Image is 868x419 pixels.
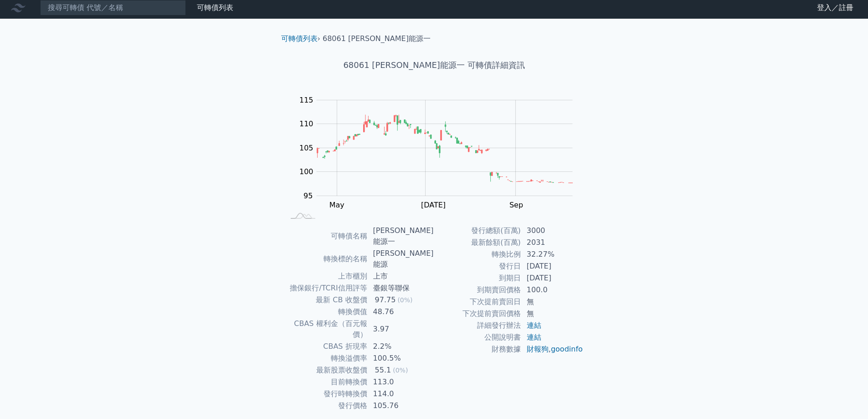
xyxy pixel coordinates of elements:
tspan: 110 [299,119,313,128]
td: 到期賣回價格 [434,284,521,296]
a: 可轉債列表 [197,3,233,12]
td: 最新 CB 收盤價 [285,294,368,306]
td: 目前轉換價 [285,376,368,388]
td: 無 [521,296,584,308]
td: 轉換價值 [285,306,368,318]
li: 68061 [PERSON_NAME]能源一 [323,33,431,44]
td: 無 [521,308,584,320]
td: 3.97 [368,318,434,341]
td: 公開說明書 [434,331,521,343]
td: 最新股票收盤價 [285,364,368,376]
td: 32.27% [521,248,584,260]
td: 113.0 [368,376,434,388]
tspan: May [329,201,344,209]
td: 105.76 [368,400,434,412]
td: 轉換比例 [434,248,521,260]
td: 最新餘額(百萬) [434,237,521,248]
td: 100.0 [521,284,584,296]
tspan: 105 [299,144,313,152]
a: 財報狗 [527,345,549,353]
tspan: 100 [299,167,313,176]
td: [PERSON_NAME]能源一 [368,225,434,248]
span: (0%) [393,367,408,374]
g: Series [317,115,572,183]
a: 可轉債列表 [281,34,318,43]
td: 到期日 [434,272,521,284]
td: 轉換溢價率 [285,352,368,364]
td: 2031 [521,237,584,248]
td: 下次提前賣回日 [434,296,521,308]
g: Chart [295,96,586,209]
td: [DATE] [521,272,584,284]
div: 55.1 [373,365,393,376]
td: 財務數據 [434,343,521,355]
td: [DATE] [521,260,584,272]
td: [PERSON_NAME]能源 [368,248,434,270]
td: 下次提前賣回價格 [434,308,521,320]
td: 114.0 [368,388,434,400]
td: 轉換標的名稱 [285,248,368,270]
tspan: 95 [303,191,313,200]
iframe: Chat Widget [822,375,868,419]
a: 連結 [527,321,541,330]
a: 連結 [527,333,541,341]
td: CBAS 權利金（百元報價） [285,318,368,341]
span: (0%) [397,296,412,304]
tspan: Sep [509,201,523,209]
td: 上市櫃別 [285,270,368,282]
td: 可轉債名稱 [285,225,368,248]
tspan: [DATE] [421,201,446,209]
td: 擔保銀行/TCRI信用評等 [285,282,368,294]
td: 48.76 [368,306,434,318]
td: 發行總額(百萬) [434,225,521,237]
div: 97.75 [373,295,398,305]
a: goodinfo [551,345,583,353]
div: 聊天小工具 [822,375,868,419]
td: 發行時轉換價 [285,388,368,400]
tspan: 115 [299,96,313,104]
td: 100.5% [368,352,434,364]
li: › [281,33,320,44]
td: , [521,343,584,355]
td: 3000 [521,225,584,237]
td: 發行日 [434,260,521,272]
h1: 68061 [PERSON_NAME]能源一 可轉債詳細資訊 [274,59,595,72]
a: 登入／註冊 [810,0,861,15]
td: 臺銀等聯保 [368,282,434,294]
td: 發行價格 [285,400,368,412]
td: CBAS 折現率 [285,341,368,352]
td: 2.2% [368,341,434,352]
td: 上市 [368,270,434,282]
td: 詳細發行辦法 [434,320,521,331]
